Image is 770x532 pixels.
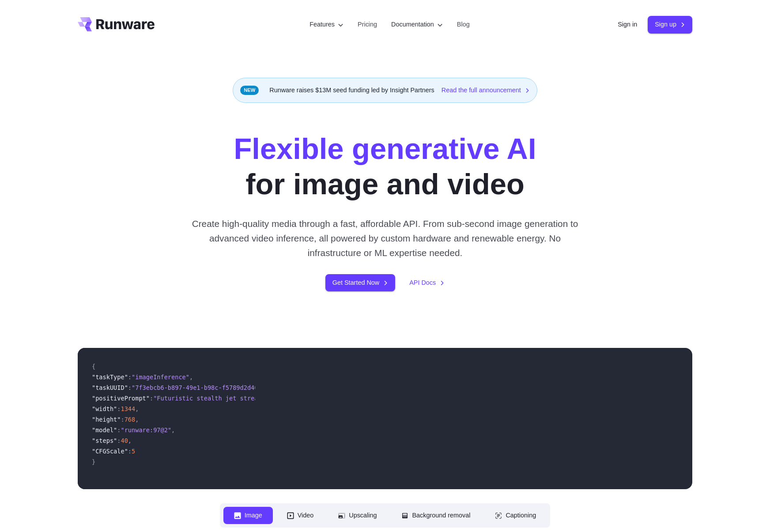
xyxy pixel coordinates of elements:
button: Video [276,507,325,524]
span: "taskType" [92,374,128,381]
span: : [128,384,132,391]
span: { [92,363,95,370]
a: Read the full announcement [442,85,530,95]
span: : [117,426,121,434]
span: "taskUUID" [92,384,128,391]
span: "runware:97@2" [121,426,171,434]
span: 1344 [121,405,135,412]
span: "model" [92,426,117,434]
span: , [128,437,132,444]
a: API Docs [409,278,445,288]
a: Blog [457,19,470,30]
span: , [135,416,139,423]
span: "CFGScale" [92,448,128,455]
span: : [128,448,132,455]
a: Sign in [618,19,637,30]
span: 5 [132,448,135,455]
span: "positivePrompt" [92,395,150,402]
span: : [117,405,121,412]
span: "height" [92,416,121,423]
span: "Futuristic stealth jet streaking through a neon-lit cityscape with glowing purple exhaust" [153,395,482,402]
span: , [171,426,175,434]
button: Image [223,507,273,524]
button: Captioning [484,507,547,524]
a: Pricing [358,19,377,30]
span: , [189,374,193,381]
span: "7f3ebcb6-b897-49e1-b98c-f5789d2d40d7" [132,384,269,391]
a: Get Started Now [325,274,395,291]
span: "imageInference" [132,374,189,381]
p: Create high-quality media through a fast, affordable API. From sub-second image generation to adv... [189,216,582,260]
span: 768 [125,416,136,423]
span: 40 [121,437,128,444]
h1: for image and video [234,131,536,202]
strong: Flexible generative AI [234,132,536,165]
button: Background removal [391,507,481,524]
span: : [150,395,153,402]
div: Runware raises $13M seed funding led by Insight Partners [233,78,537,103]
span: , [135,405,139,412]
button: Upscaling [328,507,387,524]
span: : [121,416,124,423]
span: "steps" [92,437,117,444]
a: Sign up [648,16,692,33]
span: : [128,374,132,381]
label: Documentation [391,19,443,30]
label: Features [310,19,343,30]
span: } [92,458,95,465]
span: : [117,437,121,444]
a: Go to / [78,17,155,31]
span: "width" [92,405,117,412]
